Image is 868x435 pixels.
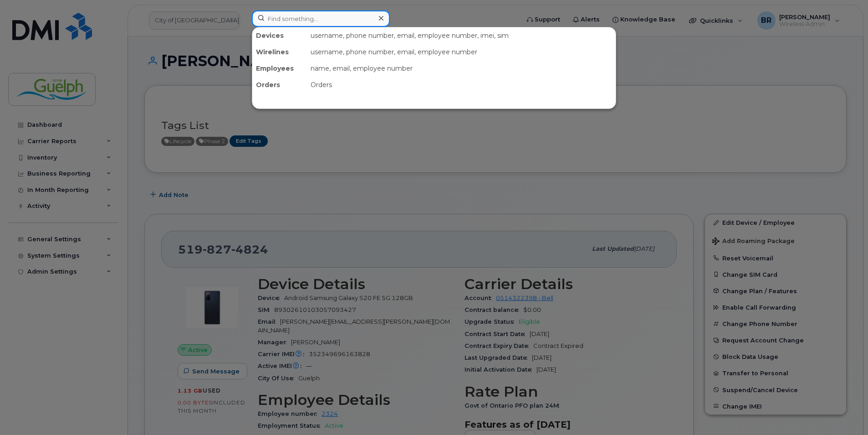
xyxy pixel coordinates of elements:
[307,44,616,60] div: username, phone number, email, employee number
[252,60,307,77] div: Employees
[307,60,616,77] div: name, email, employee number
[252,27,307,44] div: Devices
[252,77,307,93] div: Orders
[307,77,616,93] div: Orders
[307,27,616,44] div: username, phone number, email, employee number, imei, sim
[252,44,307,60] div: Wirelines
